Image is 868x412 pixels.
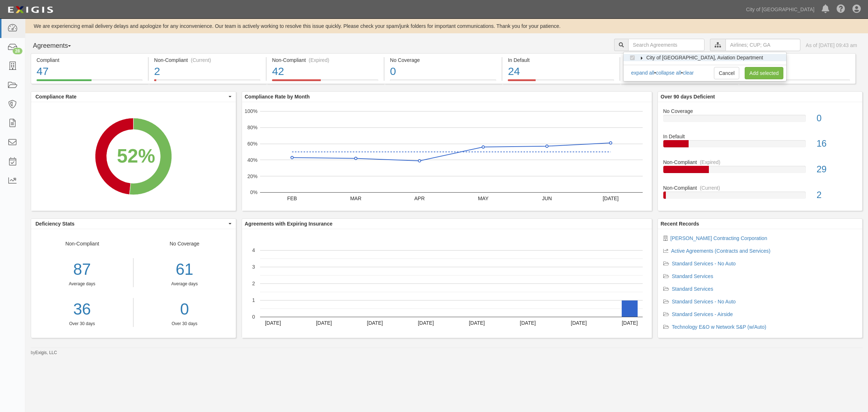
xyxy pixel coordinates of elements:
[390,56,496,64] div: No Coverage
[656,70,681,76] a: collapse all
[672,286,713,292] a: Standard Services
[811,112,862,125] div: 0
[5,3,55,16] img: logo-5460c22ac91f19d4615b14bd174203de0afe785f0fc80cf4dbbc73dc1793850b.png
[837,5,845,14] i: Help Center - Complianz
[739,79,856,85] a: Pending Review2
[265,320,281,326] text: [DATE]
[31,281,133,287] div: Average days
[418,320,434,326] text: [DATE]
[252,314,255,320] text: 0
[272,56,378,64] div: Non-Compliant (Expired)
[154,64,260,79] div: 2
[350,196,361,201] text: MAR
[726,39,800,51] input: Airlines; CUP; GA
[31,92,236,102] button: Compliance Rate
[272,64,378,79] div: 42
[744,56,850,64] div: Pending Review
[247,157,257,163] text: 40%
[139,281,230,287] div: Average days
[542,196,552,201] text: JUN
[31,219,236,229] button: Deficiency Stats
[672,261,736,266] a: Standard Services - No Auto
[191,56,211,64] div: (Current)
[390,64,496,79] div: 0
[672,273,713,279] a: Standard Services
[252,247,255,253] text: 4
[469,320,485,326] text: [DATE]
[13,48,22,54] div: 28
[267,79,384,85] a: Non-Compliant(Expired)42
[35,350,57,355] a: Exigis, LLC
[31,258,133,281] div: 87
[242,102,652,211] svg: A chart.
[658,159,863,166] div: Non-Compliant
[743,2,818,17] a: City of [GEOGRAPHIC_DATA]
[154,56,260,64] div: Non-Compliant (Current)
[603,196,618,201] text: [DATE]
[806,42,857,49] div: As of [DATE] 09:43 am
[571,320,587,326] text: [DATE]
[663,184,857,205] a: Non-Compliant(Current)2
[242,229,652,338] svg: A chart.
[631,70,654,76] a: expand all
[646,55,763,60] span: City of [GEOGRAPHIC_DATA], Aviation Department
[367,320,383,326] text: [DATE]
[502,79,620,85] a: In Default24
[139,321,230,327] div: Over 30 days
[663,133,857,159] a: In Default16
[245,221,333,227] b: Agreements with Expiring Insurance
[508,64,614,79] div: 24
[811,137,862,150] div: 16
[508,56,614,64] div: In Default
[252,281,255,286] text: 2
[247,173,257,179] text: 20%
[133,240,236,327] div: No Coverage
[247,125,257,130] text: 80%
[31,102,235,211] svg: A chart.
[247,141,257,147] text: 60%
[520,320,536,326] text: [DATE]
[663,108,857,133] a: No Coverage0
[658,133,863,140] div: In Default
[252,264,255,270] text: 3
[661,94,715,100] b: Over 90 days Deficient
[672,299,736,304] a: Standard Services - No Auto
[37,64,142,79] div: 47
[631,69,694,76] div: • •
[658,184,863,192] div: Non-Compliant
[31,240,133,327] div: Non-Compliant
[316,320,332,326] text: [DATE]
[31,321,133,327] div: Over 30 days
[414,196,425,201] text: APR
[700,184,720,192] div: (Current)
[245,94,310,100] b: Compliance Rate by Month
[658,108,863,115] div: No Coverage
[31,79,148,85] a: Compliant47
[714,67,739,79] a: Cancel
[31,298,133,321] a: 36
[478,196,489,201] text: MAY
[139,258,230,281] div: 61
[683,70,694,76] a: clear
[117,142,155,169] div: 52%
[35,220,227,227] span: Deficiency Stats
[745,67,783,79] a: Add selected
[628,39,705,51] input: Search Agreements
[671,248,771,254] a: Active Agreements (Contracts and Services)
[244,108,258,114] text: 100%
[620,79,737,85] a: Expiring Insurance5
[744,64,850,79] div: 2
[700,159,720,166] div: (Expired)
[25,22,868,30] div: We are experiencing email delivery delays and apologize for any inconvenience. Our team is active...
[31,39,85,53] button: Agreements
[309,56,329,64] div: (Expired)
[139,298,230,321] a: 0
[811,189,862,202] div: 2
[31,350,57,356] small: by
[661,221,699,227] b: Recent Records
[149,79,266,85] a: Non-Compliant(Current)2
